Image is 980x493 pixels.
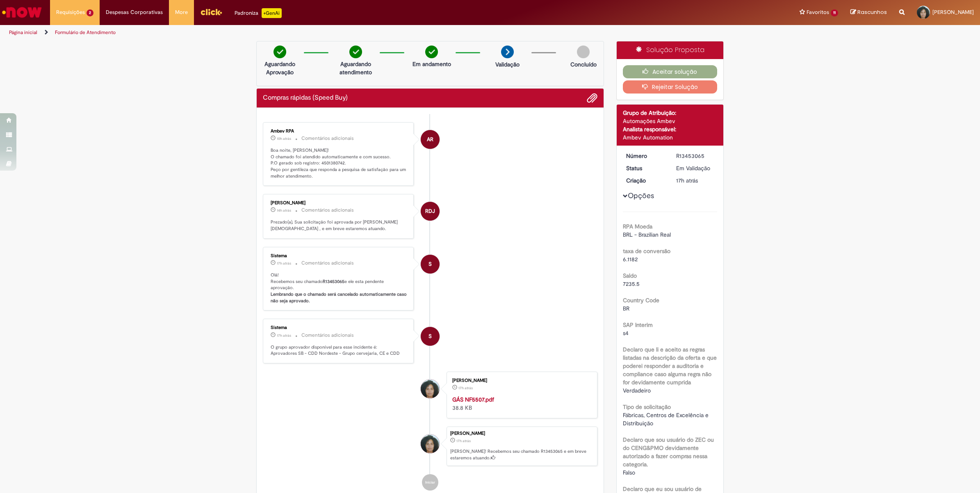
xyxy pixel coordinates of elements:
button: Rejeitar Solução [623,80,718,94]
span: 6.1182 [623,256,638,263]
b: Declaro que li e aceito as regras listadas na descrição da oferta e que poderei responder a audit... [623,346,717,386]
div: Rafaela Alvina Barata [421,434,440,453]
button: Aceitar solução [623,65,718,78]
li: Rafaela Alvina Barata [263,427,597,466]
div: Automações Ambev [623,117,718,125]
b: taxa de conversão [623,247,670,255]
a: GÁS NF5507.pdf [452,396,494,403]
b: Country Code [623,297,659,304]
div: Em Validação [676,164,714,172]
span: Favoritos [807,8,829,16]
span: 2 [87,9,93,16]
span: 17h atrás [456,438,471,443]
div: 27/08/2025 15:14:57 [676,176,714,185]
time: 27/08/2025 19:06:09 [277,208,291,213]
img: check-circle-green.png [349,46,362,58]
p: Aguardando atendimento [336,60,376,76]
img: ServiceNow [1,4,43,21]
span: Rascunhos [857,8,887,16]
span: 17h atrás [458,386,473,390]
dt: Status [620,164,670,172]
span: 17h atrás [277,333,291,338]
ul: Trilhas de página [6,25,647,40]
b: RPA Moeda [623,223,652,230]
span: 17h atrás [277,261,291,266]
dt: Número [620,152,670,160]
time: 27/08/2025 15:14:38 [458,386,473,390]
div: Ambev Automation [623,133,718,142]
span: 11 [831,9,838,16]
p: Em andamento [413,60,451,68]
b: R13453065 [323,278,344,285]
time: 27/08/2025 15:15:09 [277,261,291,266]
b: Lembrando que o chamado será cancelado automaticamente caso não seja aprovado. [271,291,408,304]
span: 17h atrás [676,177,698,184]
img: click_logo_yellow_360x200.png [200,6,222,18]
a: Rascunhos [850,9,887,16]
div: [PERSON_NAME] [271,201,407,205]
b: Declaro que sou usuário do ZEC ou do CENG&PMO devidamente autorizado a fazer compras nessa catego... [623,436,714,468]
p: +GenAi [262,8,282,18]
span: BRL - Brazilian Real [623,231,671,238]
p: Aguardando Aprovação [260,60,300,76]
div: Sistema [271,325,407,330]
div: R13453065 [676,152,714,160]
span: S [428,326,432,346]
div: 38.8 KB [452,395,589,412]
div: System [421,327,440,346]
time: 27/08/2025 15:14:57 [456,438,471,443]
span: 14h atrás [277,208,291,213]
time: 27/08/2025 23:07:42 [277,136,291,141]
img: check-circle-green.png [273,46,286,58]
p: Prezado(a), Sua solicitação foi aprovada por [PERSON_NAME][DEMOGRAPHIC_DATA] , e em breve estarem... [271,219,407,232]
h2: Compras rápidas (Speed Buy) Histórico de tíquete [263,94,348,102]
div: Sistema [271,253,407,258]
span: Requisições [56,8,85,16]
div: [PERSON_NAME] [450,431,593,436]
p: [PERSON_NAME]! Recebemos seu chamado R13453065 e em breve estaremos atuando. [450,448,593,461]
span: AR [427,130,433,149]
span: S [428,254,432,274]
div: Rafaela Alvina Barata [421,379,440,398]
dt: Criação [620,176,670,185]
div: Rafaela De Jesus Pereira [421,202,440,221]
small: Comentários adicionais [301,135,354,142]
span: RDJ [425,201,435,221]
span: More [175,8,188,16]
p: Validação [495,60,520,68]
small: Comentários adicionais [301,332,354,339]
div: Solução Proposta [617,41,724,59]
time: 27/08/2025 15:14:57 [676,177,698,184]
div: System [421,255,440,274]
span: 7235.5 [623,280,640,288]
p: Olá! Recebemos seu chamado e ele esta pendente aprovação. [271,272,407,304]
span: Despesas Corporativas [106,8,163,16]
b: Tipo de solicitação [623,403,671,411]
span: [PERSON_NAME] [932,9,974,16]
div: Padroniza [235,8,282,18]
small: Comentários adicionais [301,260,354,267]
p: Concluído [570,60,597,68]
img: check-circle-green.png [425,46,438,58]
img: img-circle-grey.png [577,46,590,58]
b: Saldo [623,272,637,279]
span: s4 [623,329,629,337]
span: Fábricas, Centros de Excelência e Distribuição [623,411,710,427]
span: BR [623,305,629,312]
div: Ambev RPA [271,129,407,134]
button: Adicionar anexos [587,93,597,103]
div: Analista responsável: [623,125,718,133]
img: arrow-next.png [501,46,514,58]
p: Boa noite, [PERSON_NAME]! O chamado foi atendido automaticamente e com sucesso. P.O gerado sob re... [271,147,407,180]
span: 10h atrás [277,136,291,141]
div: Grupo de Atribuição: [623,109,718,117]
div: [PERSON_NAME] [452,378,589,383]
b: SAP Interim [623,321,653,329]
span: Falso [623,469,635,476]
a: Página inicial [9,29,37,36]
a: Formulário de Atendimento [55,29,116,36]
time: 27/08/2025 15:15:07 [277,333,291,338]
small: Comentários adicionais [301,207,354,214]
p: O grupo aprovador disponível para esse incidente é: Aprovadores SB - CDD Nordeste - Grupo cerveja... [271,344,407,357]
